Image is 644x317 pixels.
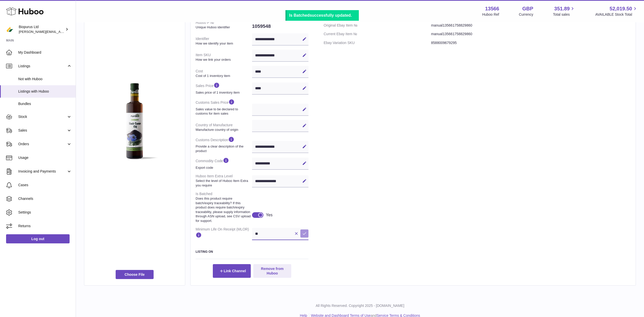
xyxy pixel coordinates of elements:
dt: Identifier [196,34,252,48]
img: 1758829860.jpg [89,76,180,166]
dd: 8588009679295 [431,38,631,47]
a: Log out [6,234,70,243]
b: Is Batched [289,13,310,17]
span: Bundles [18,101,72,106]
span: Listings [18,64,67,69]
strong: 13566 [485,5,499,12]
span: Stock [18,114,67,119]
dt: Commodity Code [196,155,252,172]
div: successfully updated. [289,13,356,18]
span: My Dashboard [18,50,72,55]
dt: Sales Price [196,80,252,97]
strong: GBP [522,5,533,12]
dd: manual135661758829860 [431,21,631,30]
span: Choose File [116,270,154,279]
strong: How we link your orders [196,57,251,62]
strong: How we identify your item [196,41,251,46]
p: All Rights Reserved. Copyright 2025 - [DOMAIN_NAME] [80,303,640,308]
button: Link Channel [213,264,251,278]
a: 351.89 Total sales [553,5,575,17]
span: Total sales [553,12,575,17]
dt: Is Batched [196,189,252,225]
div: Yes [266,212,273,218]
dt: Item SKU [196,51,252,64]
dt: Current Ebay Item № [324,30,431,38]
div: Biopurus Ltd [19,25,64,34]
span: Usage [18,155,72,160]
strong: Sales price of 1 inventory item [196,90,251,95]
div: Huboo Ref [482,12,499,17]
dt: Minimum Life On Receipt (MLOR) [196,225,252,242]
dt: Cost [196,67,252,80]
dt: Customs Description [196,134,252,155]
dd: 1059548 [252,21,308,32]
dt: Country of Manufacture [196,121,252,134]
span: Settings [18,210,72,215]
dt: Original Ebay Item № [324,21,431,30]
span: Cases [18,183,72,187]
strong: Export code [196,165,251,170]
span: Channels [18,196,72,201]
strong: Cost of 1 inventory item [196,74,251,78]
dt: Huboo Item Extra Level [196,172,252,189]
dt: Ebay Variation SKU [324,38,431,47]
img: peter@biopurus.co.uk [6,26,14,33]
dd: manual135661758829860 [431,30,631,38]
span: Invoicing and Payments [18,169,67,174]
strong: Sales value to be declared to customs for item sales [196,107,251,116]
span: 52,019.50 [610,5,632,12]
dt: Huboo P № [196,18,252,31]
span: Not with Huboo [18,77,72,81]
span: Returns [18,224,72,228]
strong: Manufacture country of origin [196,128,251,132]
strong: Does this product require batch/expiry traceability? If this product does require batch/expiry tr... [196,196,251,223]
span: Orders [18,142,67,146]
span: AVAILABLE Stock Total [595,12,638,17]
a: 52,019.50 AVAILABLE Stock Total [595,5,638,17]
strong: Unique Huboo identifier [196,25,251,30]
span: [PERSON_NAME][EMAIL_ADDRESS][DOMAIN_NAME] [19,30,101,34]
strong: Provide a clear description of the product [196,144,251,153]
strong: Select the level of Huboo Item Extra you require [196,179,251,187]
div: Currency [519,12,533,17]
span: 351.89 [554,5,570,12]
dt: Customs Sales Price [196,97,252,118]
button: Remove from Huboo [253,264,291,278]
h3: Listing On [196,250,308,254]
span: Sales [18,128,67,133]
span: Listings with Huboo [18,89,72,94]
